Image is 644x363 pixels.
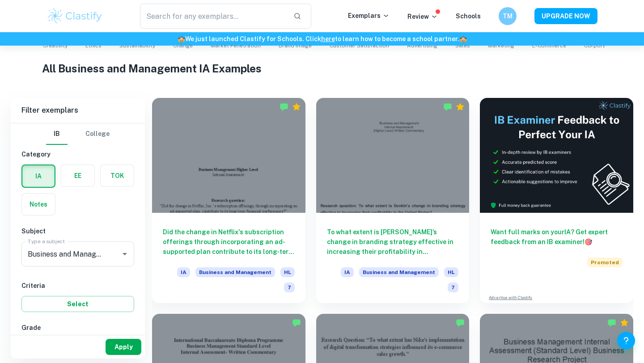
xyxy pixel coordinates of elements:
[28,237,65,245] label: Type a subject
[42,60,602,76] h1: All Business and Management IA Examples
[22,194,55,215] button: Notes
[503,11,513,21] h6: TM
[47,7,103,25] img: Clastify logo
[330,42,389,50] span: Customer Satisfaction
[534,8,597,24] button: UPGRADE NOW
[195,267,275,277] span: Business and Management
[43,42,68,50] span: Creativity
[499,7,517,25] button: TM
[607,318,616,327] img: Marked
[459,35,467,42] span: 🏫
[456,102,465,111] div: Premium
[455,42,470,50] span: Sales
[348,11,390,21] p: Exemplars
[2,34,642,44] h6: We just launched Clastify for Schools. Click to learn how to become a school partner.
[359,267,439,277] span: Business and Management
[407,42,437,50] span: Advertising
[21,149,134,159] h6: Category
[587,257,623,267] span: Promoted
[163,227,295,257] h6: Did the change in Netflix's subscription offerings through incorporating an ad-supported plan con...
[444,267,458,277] span: HL
[456,318,465,327] img: Marked
[173,42,193,50] span: Change
[21,226,134,236] h6: Subject
[292,102,301,111] div: Premium
[177,267,190,277] span: IA
[480,98,633,303] a: Want full marks on yourIA? Get expert feedback from an IB examiner!PromotedAdvertise with Clastify
[316,98,470,303] a: To what extent is [PERSON_NAME]’s change in branding strategy effective in increasing their profi...
[321,35,335,42] a: here
[585,238,592,245] span: 🎯
[448,283,458,292] span: 7
[21,281,134,291] h6: Criteria
[280,267,295,277] span: HL
[456,13,481,20] a: Schools
[620,318,629,327] div: Premium
[327,227,459,257] h6: To what extent is [PERSON_NAME]’s change in branding strategy effective in increasing their profi...
[292,318,301,327] img: Marked
[101,165,134,186] button: TOK
[284,283,295,292] span: 7
[488,42,514,50] span: Marketing
[584,42,644,50] span: Corporate Profitability
[46,123,110,145] div: Filter type choice
[532,42,566,50] span: E-commerce
[21,323,134,333] h6: Grade
[491,227,623,247] h6: Want full marks on your IA ? Get expert feedback from an IB examiner!
[279,42,312,50] span: Brand Image
[489,295,532,301] a: Advertise with Clastify
[21,296,134,312] button: Select
[178,35,185,42] span: 🏫
[22,165,55,187] button: IA
[617,332,635,350] button: Help and Feedback
[152,98,305,303] a: Did the change in Netflix's subscription offerings through incorporating an ad-supported plan con...
[211,42,261,50] span: Market Penetration
[480,98,633,213] img: Thumbnail
[140,4,286,29] input: Search for any exemplars...
[119,248,131,260] button: Open
[407,12,438,21] p: Review
[85,42,102,50] span: Ethics
[341,267,354,277] span: IA
[443,102,452,111] img: Marked
[46,123,68,145] button: IB
[61,165,94,186] button: EE
[11,98,145,123] h6: Filter exemplars
[119,42,155,50] span: Sustainability
[280,102,288,111] img: Marked
[106,339,141,355] button: Apply
[85,123,110,145] button: College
